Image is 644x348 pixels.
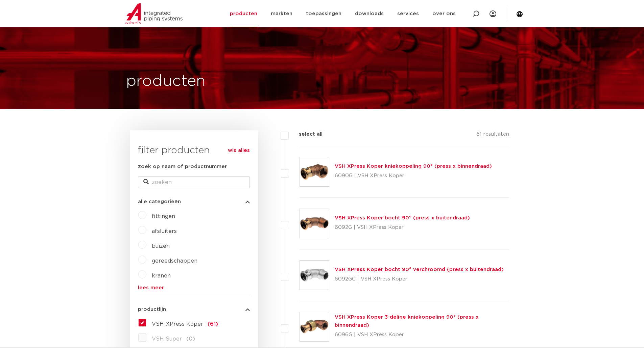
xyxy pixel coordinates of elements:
[152,273,171,278] a: kranen
[138,199,250,204] button: alle categorieën
[152,243,170,249] a: buizen
[152,321,203,327] span: VSH XPress Koper
[126,71,206,92] h1: producten
[335,274,504,285] p: 6092GC | VSH XPress Koper
[335,164,492,169] a: VSH XPress Koper kniekoppeling 90° (press x binnendraad)
[335,215,470,220] a: VSH XPress Koper bocht 90° (press x buitendraad)
[138,307,166,312] span: productlijn
[152,229,177,234] a: afsluiters
[335,315,479,328] a: VSH XPress Koper 3-delige kniekoppeling 90° (press x binnendraad)
[138,307,250,312] button: productlijn
[208,321,218,327] span: (61)
[335,329,509,340] p: 6096G | VSH XPress Koper
[335,170,492,181] p: 6090G | VSH XPress Koper
[335,267,504,272] a: VSH XPress Koper bocht 90° verchroomd (press x buitendraad)
[152,258,197,264] a: gereedschappen
[152,336,182,342] span: VSH Super
[300,312,329,341] img: Thumbnail for VSH XPress Koper 3-delige kniekoppeling 90° (press x binnendraad)
[138,163,227,171] label: zoek op naam of productnummer
[300,157,329,186] img: Thumbnail for VSH XPress Koper kniekoppeling 90° (press x binnendraad)
[335,222,470,233] p: 6092G | VSH XPress Koper
[138,144,250,157] h3: filter producten
[476,130,509,141] p: 61 resultaten
[186,336,195,342] span: (0)
[138,285,250,290] a: lees meer
[152,214,175,219] a: fittingen
[300,209,329,238] img: Thumbnail for VSH XPress Koper bocht 90° (press x buitendraad)
[228,146,250,155] a: wis alles
[289,130,323,138] label: select all
[300,261,329,290] img: Thumbnail for VSH XPress Koper bocht 90° verchroomd (press x buitendraad)
[138,199,181,204] span: alle categorieën
[138,176,250,188] input: zoeken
